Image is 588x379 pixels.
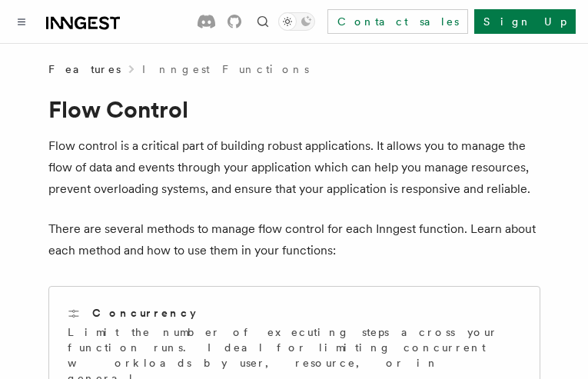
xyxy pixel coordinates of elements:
[48,95,540,123] h1: Flow Control
[278,12,315,31] button: Toggle dark mode
[48,135,540,200] p: Flow control is a critical part of building robust applications. It allows you to manage the flow...
[12,12,31,31] button: Toggle navigation
[327,9,468,34] a: Contact sales
[254,12,272,31] button: Find something...
[48,62,121,77] span: Features
[474,9,576,34] a: Sign Up
[92,305,196,321] h2: Concurrency
[142,62,309,77] a: Inngest Functions
[48,218,540,261] p: There are several methods to manage flow control for each Inngest function. Learn about each meth...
